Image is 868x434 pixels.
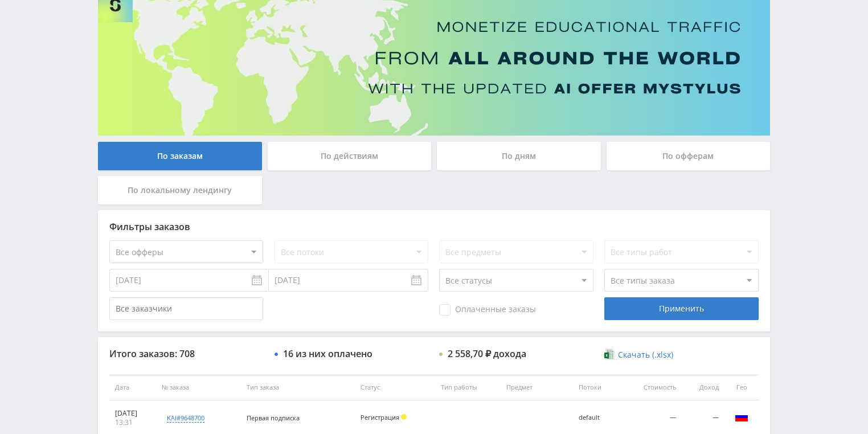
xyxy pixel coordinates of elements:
[109,349,263,359] div: Итого заказов: 708
[604,349,614,360] img: xlsx
[401,414,407,420] span: Холд
[604,297,758,320] div: Применить
[724,375,759,400] th: Гео
[355,375,435,400] th: Статус
[109,297,263,320] input: Все заказчики
[682,375,724,400] th: Доход
[247,413,300,422] span: Первая подписка
[439,304,536,316] span: Оплаченные заказы
[268,142,432,170] div: По действиям
[109,375,156,400] th: Дата
[241,375,355,400] th: Тип заказа
[621,375,682,400] th: Стоимость
[361,413,399,421] span: Регистрация
[98,142,262,170] div: По заказам
[437,142,601,170] div: По дням
[735,410,748,424] img: rus.png
[501,375,573,400] th: Предмет
[573,375,621,400] th: Потоки
[607,142,771,170] div: По офферам
[109,222,759,232] div: Фильтры заказов
[448,349,526,359] div: 2 558,70 ₽ дохода
[283,349,372,359] div: 16 из них оплачено
[156,375,241,400] th: № заказа
[167,413,204,423] div: kai#9648700
[604,349,673,361] a: Скачать (.xlsx)
[618,350,673,359] span: Скачать (.xlsx)
[579,414,615,421] div: default
[435,375,501,400] th: Тип работы
[98,176,262,204] div: По локальному лендингу
[115,409,150,418] div: [DATE]
[115,418,150,427] div: 13:31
